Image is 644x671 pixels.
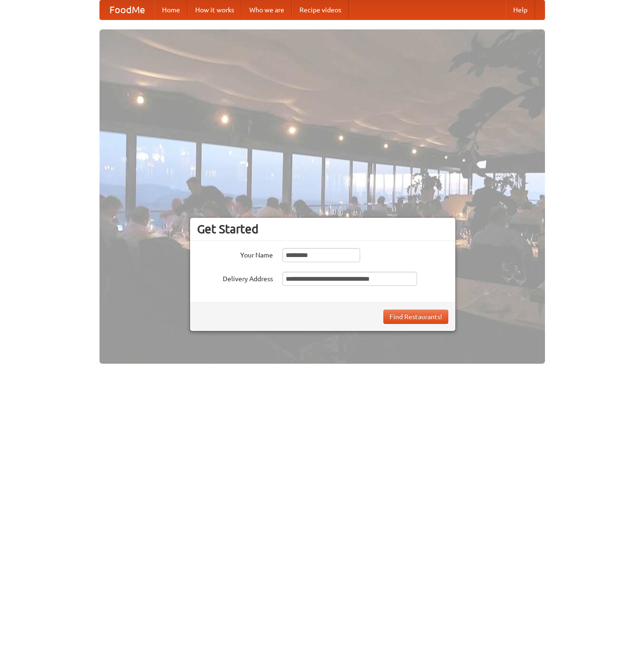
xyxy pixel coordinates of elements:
a: Help [506,0,535,19]
label: Your Name [197,248,273,260]
a: FoodMe [100,0,154,19]
label: Delivery Address [197,272,273,284]
button: Find Restaurants! [383,310,448,324]
a: How it works [188,0,242,19]
a: Recipe videos [292,0,349,19]
h3: Get Started [197,222,448,236]
a: Who we are [242,0,292,19]
a: Home [154,0,188,19]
